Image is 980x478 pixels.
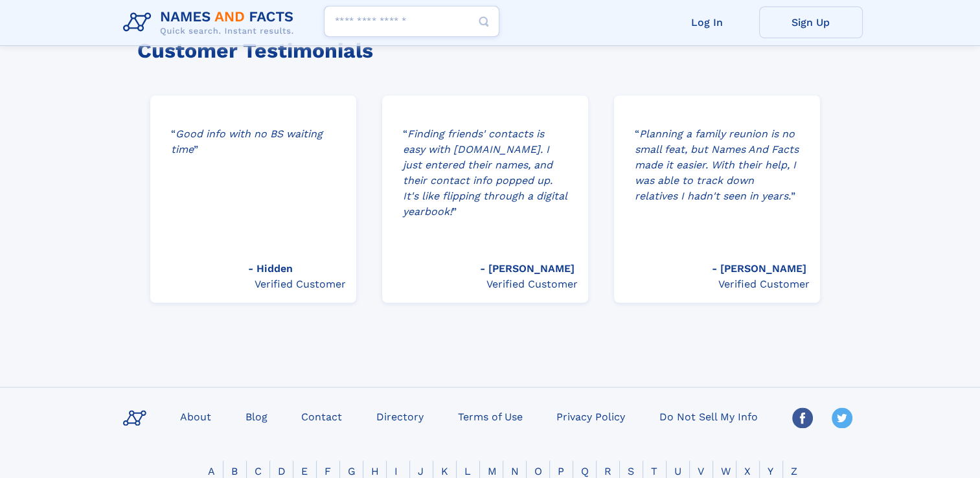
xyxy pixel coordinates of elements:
a: A [200,464,223,477]
input: search input [324,6,499,37]
a: W [713,464,738,477]
a: Log In [655,6,759,38]
img: Logo Names and Facts [118,5,304,40]
a: M [480,464,505,477]
a: B [223,464,245,477]
a: U [667,464,689,477]
a: Sign Up [759,6,863,38]
a: Directory [371,407,429,426]
a: X [736,464,758,477]
a: Contact [296,407,347,426]
img: Twitter [832,407,852,428]
button: Search Button [468,6,499,38]
a: I [387,464,405,477]
a: Terms of Use [453,407,528,426]
a: Q [573,464,597,477]
div: Hidden [248,261,346,277]
a: Privacy Policy [551,407,630,426]
div: Verified Customer [480,277,578,292]
a: H [363,464,387,477]
a: D [270,464,293,477]
i: Planning a family reunion is no small feat, but Names And Facts made it easier. With their help, ... [635,128,799,202]
a: N [503,464,527,477]
div: [PERSON_NAME] [712,261,810,277]
a: R [597,464,619,477]
a: S [620,464,642,477]
a: K [433,464,456,477]
a: E [293,464,315,477]
a: About [175,407,216,426]
i: Good info with no BS waiting time [171,128,323,155]
div: [PERSON_NAME] [480,261,578,277]
a: C [247,464,269,477]
a: J [410,464,431,477]
a: O [527,464,550,477]
a: Y [760,464,781,477]
div: Verified Customer [248,277,346,292]
i: Finding friends' contacts is easy with [DOMAIN_NAME]. I just entered their names, and their conta... [403,128,567,218]
a: Z [783,464,805,477]
a: L [457,464,479,477]
a: G [340,464,363,477]
img: Facebook [792,407,813,428]
h3: Customer Testimonials [137,38,832,63]
div: Verified Customer [712,277,810,292]
a: V [690,464,712,477]
a: Blog [240,407,273,426]
a: T [643,464,665,477]
a: Do Not Sell My Info [654,407,763,426]
a: F [317,464,339,477]
a: P [550,464,572,477]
